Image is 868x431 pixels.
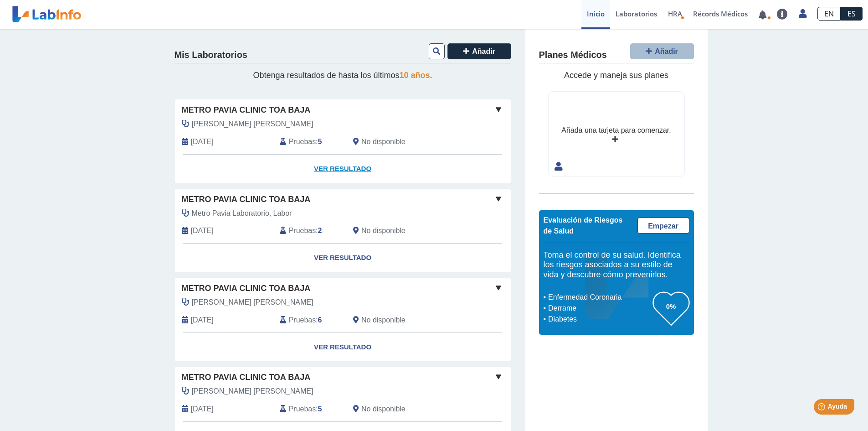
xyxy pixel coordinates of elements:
h4: Mis Laboratorios [175,50,247,61]
li: Diabetes [546,314,653,325]
button: Añadir [447,43,511,59]
h5: Toma el control de su salud. Identifica los riesgos asociados a su estilo de vida y descubre cómo... [544,250,689,280]
span: Metro Pavia Clinic Toa Baja [182,193,311,206]
div: : [273,225,346,236]
span: 2025-07-23 [191,225,214,236]
span: Añadir [472,47,495,55]
iframe: Help widget launcher [787,395,858,421]
a: ES [841,7,863,21]
span: Metro Pavia Clinic Toa Baja [182,282,311,295]
button: Añadir [630,43,694,59]
div: : [273,404,346,415]
span: No disponible [361,225,406,236]
span: No disponible [361,136,406,147]
div: : [273,136,346,147]
span: Evaluación de Riesgos de Salud [544,216,623,235]
b: 5 [318,138,322,145]
span: 2025-08-22 [191,136,214,147]
a: EN [817,7,841,21]
span: 10 años [400,71,430,80]
span: Añadir [655,47,678,55]
span: Pruebas [289,315,316,326]
b: 6 [318,316,322,324]
b: 5 [318,405,322,413]
div: Añada una tarjeta para comenzar. [561,125,671,136]
li: Enfermedad Coronaria [546,292,653,303]
a: Ver Resultado [175,244,511,272]
span: Pruebas [289,136,316,147]
span: Metro Pavia Clinic Toa Baja [182,371,311,384]
span: No disponible [361,315,406,326]
span: 2024-10-22 [191,404,214,415]
span: Obtenga resultados de hasta los últimos . [253,71,432,80]
b: 2 [318,227,322,234]
span: No disponible [361,404,406,415]
h4: Planes Médicos [539,50,607,61]
span: Pruebas [289,404,316,415]
li: Derrame [546,303,653,314]
a: Ver Resultado [175,333,511,362]
span: HRA [668,9,682,18]
span: 2025-03-21 [191,315,214,326]
span: Metro Pavia Clinic Toa Baja [182,104,311,116]
a: Ver Resultado [175,155,511,183]
span: Accede y maneja sus planes [564,71,668,80]
span: Empezar [648,222,678,230]
span: Metro Pavia Laboratorio, Labor [192,208,292,219]
span: Bonnin Suris, Maria [192,386,313,397]
div: : [273,315,346,326]
span: Pruebas [289,225,316,236]
span: Jordan Lopez, Tomas [192,119,313,130]
h3: 0% [653,301,689,312]
a: Empezar [637,218,689,234]
span: Munoz Marin, Roberto [192,297,313,308]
